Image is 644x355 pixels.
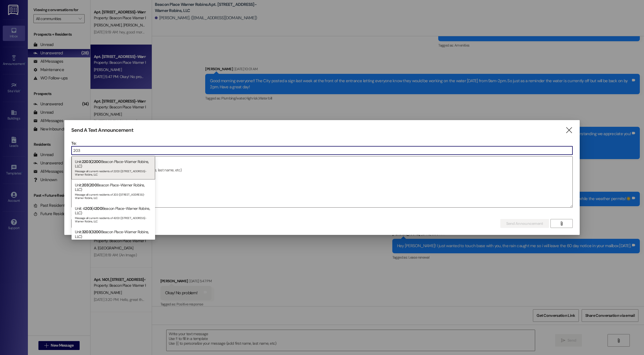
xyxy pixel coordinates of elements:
span: Send Announcement [506,221,543,227]
input: Type to select the units, buildings, or communities you want to message. (e.g. 'Unit 1A', 'Buildi... [72,146,572,155]
span: 203 [85,206,92,211]
span: 2200 [92,159,101,164]
span: 200 [90,183,97,188]
div: Message all current residents of 203 ([STREET_ADDRESS]-Warner Robins, LLC [75,192,152,200]
div: Unit: ( Beacon Place-Warner Robins, LLC) [72,156,155,179]
span: 200 [95,206,102,211]
span: 3200 [92,229,101,234]
div: Message all current residents of 4203 ([STREET_ADDRESS]-Warner Robins, LLC [75,215,152,223]
i:  [559,221,564,226]
div: Unit: ( Beacon Place-Warner Robins, LLC) [72,179,155,203]
label: Select announcement type (optional) [71,210,136,219]
h3: Send A Text Announcement [71,127,133,133]
span: 2203 [82,159,90,164]
span: 3203 [82,229,90,234]
p: To: [71,140,572,146]
i:  [565,127,573,133]
button: Send Announcement [500,219,549,228]
div: Unit: ( Beacon Place-Warner Robins, LLC) [72,226,155,250]
span: 203 [82,183,89,188]
div: Unit: 4 (4 Beacon Place-Warner Robins, LLC) [72,203,155,226]
div: Message all current residents of 2203 ([STREET_ADDRESS]-Warner Robins, LLC [75,168,152,176]
div: Message all current residents of 3203 ([STREET_ADDRESS]-Warner Robins, LLC [75,239,152,247]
